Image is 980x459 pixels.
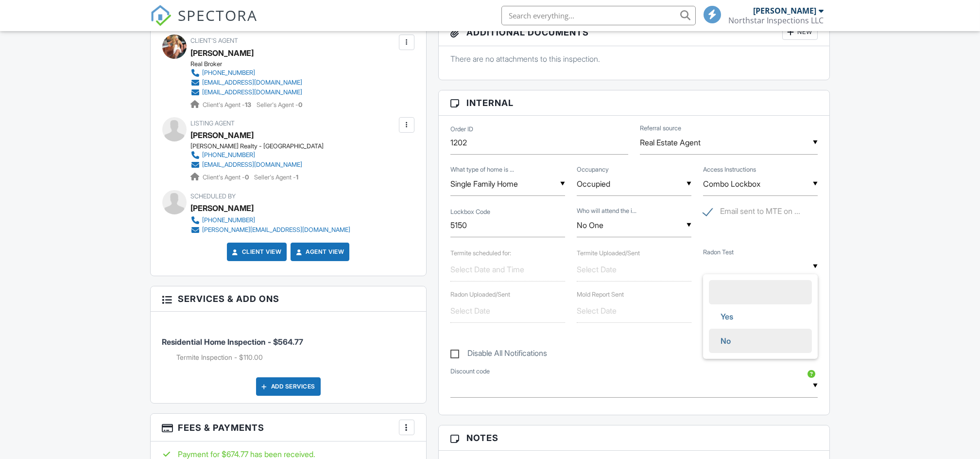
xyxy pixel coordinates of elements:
[191,120,235,127] span: Listing Agent
[577,207,636,215] label: Who will attend the inspection?
[191,193,236,200] span: Scheduled By
[257,101,303,108] span: Seller's Agent -
[203,88,303,96] div: [EMAIL_ADDRESS][DOMAIN_NAME]
[191,160,316,170] a: [EMAIL_ADDRESS][DOMAIN_NAME]
[703,165,756,174] label: Access Instructions
[151,414,426,441] h3: Fees & Payments
[245,101,252,108] strong: 13
[203,151,256,159] div: [PHONE_NUMBER]
[203,226,351,234] div: [PERSON_NAME][EMAIL_ADDRESS][DOMAIN_NAME]
[782,24,818,40] div: New
[177,353,414,362] li: Add on: Termite Inspection
[450,291,510,298] label: Radon Uploaded/Sent
[450,165,514,174] label: What type of home is this?
[162,319,414,370] li: Service: Residential Home Inspection
[501,6,696,25] input: Search everything...
[191,201,254,215] div: [PERSON_NAME]
[296,174,299,181] strong: 1
[450,349,547,361] label: Disable All Notifications
[439,90,830,116] h3: Internal
[191,78,303,88] a: [EMAIL_ADDRESS][DOMAIN_NAME]
[203,161,303,169] div: [EMAIL_ADDRESS][DOMAIN_NAME]
[299,101,303,108] strong: 0
[577,291,624,298] label: Mold Report Sent
[450,299,565,323] input: Select Date
[178,5,258,25] span: SPECTORA
[203,174,251,181] span: Client's Agent -
[151,286,426,312] h3: Services & Add ons
[713,304,741,329] span: Yes
[713,329,739,353] span: No
[439,425,830,451] h3: Notes
[150,5,172,26] img: The Best Home Inspection Software - Spectora
[439,18,830,46] h3: Additional Documents
[191,88,303,97] a: [EMAIL_ADDRESS][DOMAIN_NAME]
[150,13,258,34] a: SPECTORA
[191,215,351,225] a: [PHONE_NUMBER]
[191,142,324,150] div: [PERSON_NAME] Realty - [GEOGRAPHIC_DATA]
[294,247,344,257] a: Agent View
[203,79,303,87] div: [EMAIL_ADDRESS][DOMAIN_NAME]
[191,60,310,68] div: Real Broker
[450,53,818,64] p: There are no attachments to this inspection.
[729,16,824,25] div: Northstar Inspections LLC
[191,68,303,78] a: [PHONE_NUMBER]
[640,124,681,133] label: Referral source
[450,258,565,282] input: Select Date and Time
[450,125,473,134] label: Order ID
[191,225,351,235] a: [PERSON_NAME][EMAIL_ADDRESS][DOMAIN_NAME]
[245,174,249,181] strong: 0
[230,247,282,257] a: Client View
[203,101,253,108] span: Client's Agent -
[577,249,640,257] label: Termite Uploaded/Sent
[191,46,254,60] a: [PERSON_NAME]
[191,150,316,160] a: [PHONE_NUMBER]
[162,337,304,347] span: Residential Home Inspection - $564.77
[255,174,299,181] span: Seller's Agent -
[203,69,256,77] div: [PHONE_NUMBER]
[577,258,691,282] input: Select Date
[191,37,239,44] span: Client's Agent
[203,216,256,224] div: [PHONE_NUMBER]
[577,165,609,174] label: Occupancy
[450,249,511,257] label: Termite scheduled for:
[450,208,490,216] label: Lockbox Code
[703,248,734,257] label: Radon Test
[191,128,254,142] a: [PERSON_NAME]
[256,377,321,396] div: Add Services
[450,213,565,237] input: Lockbox Code
[450,367,490,376] label: Discount code
[754,6,817,16] div: [PERSON_NAME]
[577,299,691,323] input: Select Date
[703,207,800,219] label: Email sent to MTE on termite inspection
